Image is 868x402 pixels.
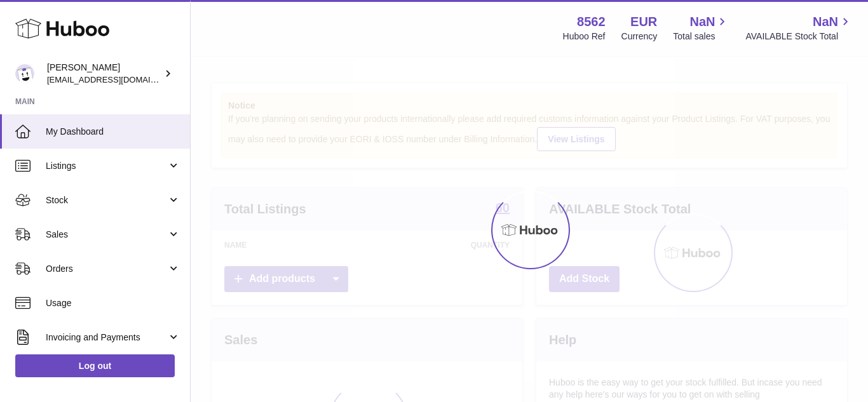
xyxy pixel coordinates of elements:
[621,30,658,43] div: Currency
[15,64,34,83] img: internalAdmin-8562@internal.huboo.com
[673,13,729,43] a: NaN Total sales
[46,297,180,309] span: Usage
[46,229,167,241] span: Sales
[46,332,167,344] span: Invoicing and Payments
[47,62,161,86] div: [PERSON_NAME]
[630,13,657,30] strong: EUR
[15,354,175,377] a: Log out
[46,263,167,275] span: Orders
[46,160,167,172] span: Listings
[46,126,180,138] span: My Dashboard
[689,13,715,30] span: NaN
[563,30,606,43] div: Huboo Ref
[673,30,729,43] span: Total sales
[46,194,167,206] span: Stock
[47,74,187,84] span: [EMAIL_ADDRESS][DOMAIN_NAME]
[745,13,853,43] a: NaN AVAILABLE Stock Total
[745,30,853,43] span: AVAILABLE Stock Total
[813,13,838,30] span: NaN
[577,13,606,30] strong: 8562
